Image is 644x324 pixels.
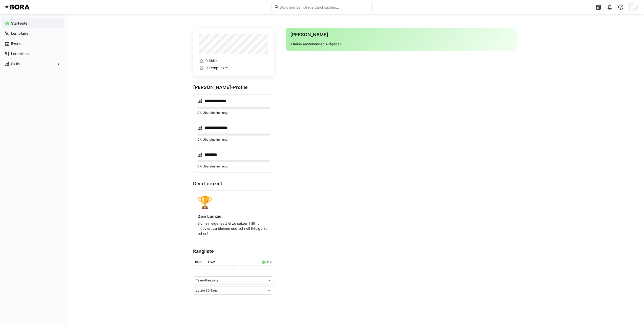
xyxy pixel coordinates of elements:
p: 0% Übereinstimmung [197,164,270,168]
span: 0 Lernpunkte [205,65,228,70]
h4: Dein Lernziel [197,214,270,219]
div: Team [208,260,215,263]
div: Rang [195,260,202,263]
h3: Dein Lernziel [193,181,274,186]
h3: [PERSON_NAME]-Profile [193,85,274,90]
span: Team-Rangliste [196,278,218,282]
p: √ Keine anstehenden Aufgaben [290,42,513,47]
span: 0 Skills [205,58,217,63]
span: Letzte 30 Tage [196,289,218,293]
div: LP [265,260,268,263]
a: ø [269,259,272,264]
p: Sich ein eigenes Ziel zu setzen hilft, um motiviert zu bleiben und schnell Erfolge zu sehen! [197,221,270,236]
input: Skills und Lernpfade durchsuchen… [279,5,370,9]
h3: [PERSON_NAME] [290,32,513,37]
p: 0% Übereinstimmung [197,111,270,115]
div: 🏆 [197,195,270,210]
h3: Rangliste [193,249,274,254]
p: 0% Übereinstimmung [197,138,270,142]
a: 0 Skills [199,58,268,63]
